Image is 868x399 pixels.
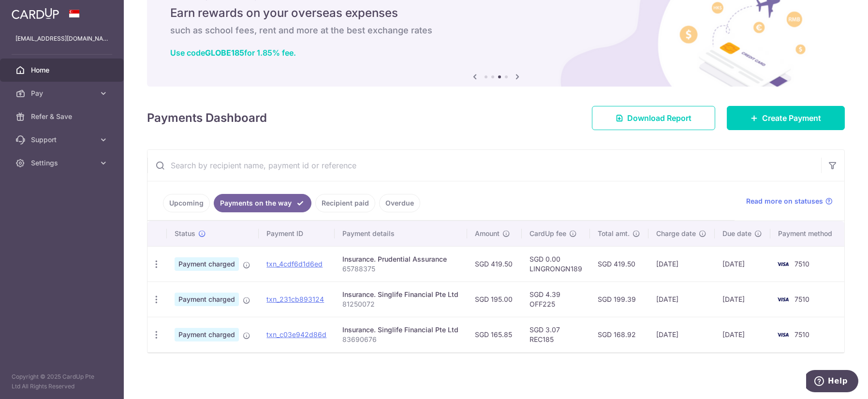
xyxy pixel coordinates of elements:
[342,290,459,299] div: Insurance. Singlife Financial Pte Ltd
[522,317,590,352] td: SGD 3.07 REC185
[175,257,239,271] span: Payment charged
[794,295,809,303] span: 7510
[590,246,648,281] td: SGD 419.50
[648,246,715,281] td: [DATE]
[592,106,715,130] a: Download Report
[342,299,459,309] p: 81250072
[715,246,770,281] td: [DATE]
[259,221,335,246] th: Payment ID
[715,281,770,317] td: [DATE]
[656,229,696,238] span: Charge date
[475,229,500,238] span: Amount
[770,221,844,246] th: Payment method
[175,229,195,238] span: Status
[722,229,751,238] span: Due date
[522,281,590,317] td: SGD 4.39 OFF225
[648,281,715,317] td: [DATE]
[746,196,833,206] a: Read more on statuses
[648,317,715,352] td: [DATE]
[175,328,239,341] span: Payment charged
[590,317,648,352] td: SGD 168.92
[773,258,793,270] img: Bank Card
[467,317,522,352] td: SGD 165.85
[627,112,691,124] span: Download Report
[31,112,95,121] span: Refer & Save
[467,281,522,317] td: SGD 195.00
[746,196,823,206] span: Read more on statuses
[315,194,375,212] a: Recipient paid
[214,194,311,212] a: Payments on the way
[773,329,793,340] img: Bank Card
[762,112,821,124] span: Create Payment
[205,48,244,58] b: GLOBE185
[727,106,845,130] a: Create Payment
[342,335,459,344] p: 83690676
[773,294,793,305] img: Bank Card
[175,293,239,306] span: Payment charged
[715,317,770,352] td: [DATE]
[467,246,522,281] td: SGD 419.50
[147,109,267,127] h4: Payments Dashboard
[163,194,210,212] a: Upcoming
[794,260,809,268] span: 7510
[379,194,420,212] a: Overdue
[806,370,858,394] iframe: Opens a widget where you can find more information
[170,48,296,58] a: Use codeGLOBE185for 1.85% fee.
[147,150,821,181] input: Search by recipient name, payment id or reference
[31,89,95,98] span: Pay
[342,254,459,264] div: Insurance. Prudential Assurance
[31,135,95,145] span: Support
[590,281,648,317] td: SGD 199.39
[12,8,59,19] img: CardUp
[335,221,467,246] th: Payment details
[31,65,95,75] span: Home
[170,5,822,21] h5: Earn rewards on your overseas expenses
[794,330,809,339] span: 7510
[15,34,108,44] p: [EMAIL_ADDRESS][DOMAIN_NAME]
[170,25,822,36] h6: such as school fees, rent and more at the best exchange rates
[266,260,323,268] a: txn_4cdf6d1d6ed
[522,246,590,281] td: SGD 0.00 LINGRONGN189
[598,229,630,238] span: Total amt.
[530,229,566,238] span: CardUp fee
[342,325,459,335] div: Insurance. Singlife Financial Pte Ltd
[266,330,326,339] a: txn_c03e942d86d
[342,264,459,274] p: 65788375
[31,158,95,168] span: Settings
[266,295,324,303] a: txn_231cb893124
